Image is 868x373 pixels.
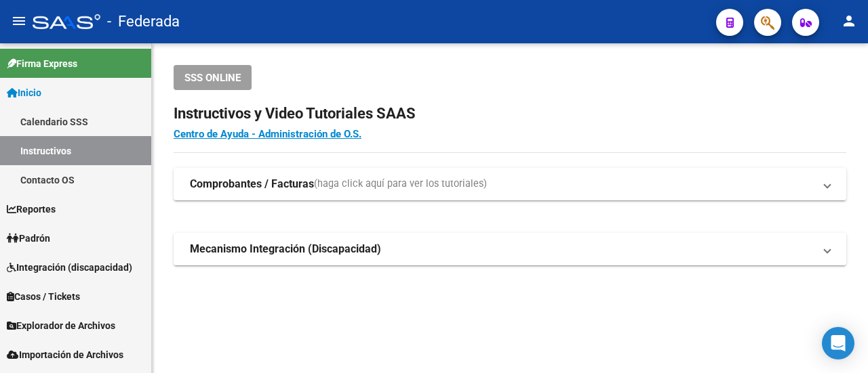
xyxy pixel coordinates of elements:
span: Explorador de Archivos [7,318,115,333]
span: Padrón [7,231,50,246]
div: Open Intercom Messenger [822,327,854,359]
span: Firma Express [7,56,77,71]
strong: Comprobantes / Facturas [190,177,314,192]
strong: Mecanismo Integración (Discapacidad) [190,242,381,257]
span: Importación de Archivos [7,347,123,362]
mat-expansion-panel-header: Comprobantes / Facturas(haga click aquí para ver los tutoriales) [174,168,846,200]
span: Integración (discapacidad) [7,260,132,275]
mat-icon: menu [11,13,27,29]
span: - Federada [107,7,180,37]
mat-expansion-panel-header: Mecanismo Integración (Discapacidad) [174,233,846,265]
span: Casos / Tickets [7,289,80,304]
mat-icon: person [841,13,857,29]
a: Centro de Ayuda - Administración de O.S. [174,128,361,140]
h2: Instructivos y Video Tutoriales SAAS [174,101,846,127]
span: Reportes [7,202,56,217]
span: Inicio [7,85,41,100]
button: SSS ONLINE [174,65,252,90]
span: (haga click aquí para ver los tutoriales) [314,177,487,192]
span: SSS ONLINE [184,72,241,84]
